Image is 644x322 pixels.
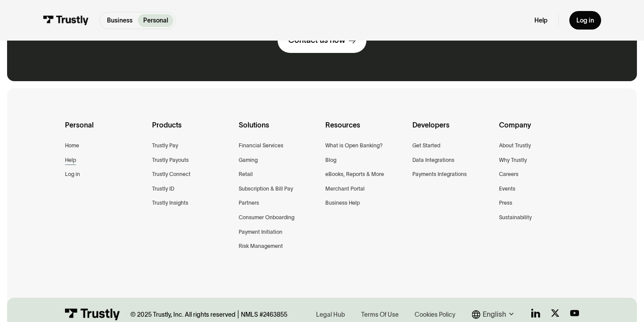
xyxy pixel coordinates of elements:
[43,15,89,25] img: Trustly Logo
[499,170,518,179] a: Careers
[65,119,145,141] div: Personal
[415,310,455,319] div: Cookies Policy
[239,156,258,165] a: Gaming
[138,14,173,27] a: Personal
[130,311,236,318] div: © 2025 Trustly, Inc. All rights reserved
[412,141,440,150] a: Get Started
[239,170,253,179] a: Retail
[152,119,232,141] div: Products
[534,16,548,24] a: Help
[107,16,133,25] p: Business
[499,198,512,208] a: Press
[325,170,384,179] a: eBooks, Reports & More
[412,119,492,141] div: Developers
[102,14,138,27] a: Business
[65,308,120,320] img: Trustly Logo
[499,141,531,150] a: About Trustly
[65,170,80,179] a: Log in
[499,184,515,194] a: Events
[361,310,399,319] div: Terms Of Use
[325,141,383,150] a: What is Open Banking?
[569,11,601,30] a: Log in
[472,309,517,320] div: English
[152,156,189,165] a: Trustly Payouts
[239,184,293,194] a: Subscription & Bill Pay
[499,119,579,141] div: Company
[237,309,239,320] div: |
[325,184,365,194] a: Merchant Portal
[239,242,283,251] a: Risk Management
[239,119,318,141] div: Solutions
[325,198,360,208] a: Business Help
[239,228,282,237] a: Payment Initiation
[499,156,527,165] a: Why Trustly
[152,184,174,194] a: Trustly ID
[412,309,458,320] a: Cookies Policy
[65,156,76,165] a: Help
[239,213,294,222] a: Consumer Onboarding
[239,141,283,150] a: Financial Services
[152,141,178,150] a: Trustly Pay
[316,310,345,319] div: Legal Hub
[152,198,188,208] a: Trustly Insights
[483,309,506,320] div: English
[325,119,405,141] div: Resources
[576,16,594,24] div: Log in
[143,16,168,25] p: Personal
[412,156,454,165] a: Data Integrations
[313,309,348,320] a: Legal Hub
[65,141,79,150] a: Home
[358,309,401,320] a: Terms Of Use
[239,198,259,208] a: Partners
[325,156,336,165] a: Blog
[499,213,532,222] a: Sustainability
[152,170,191,179] a: Trustly Connect
[412,170,467,179] a: Payments Integrations
[241,311,287,318] div: NMLS #2463855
